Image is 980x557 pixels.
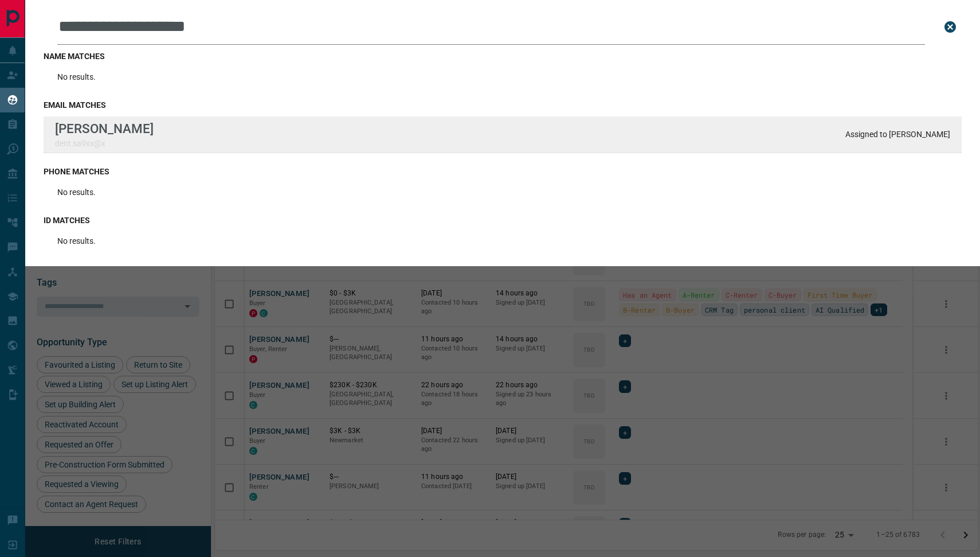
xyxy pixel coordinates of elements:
[44,167,962,176] h3: phone matches
[55,121,154,136] p: [PERSON_NAME]
[57,72,96,81] p: No results.
[44,100,962,110] h3: email matches
[57,236,96,246] p: No results.
[939,15,962,38] button: close search bar
[57,188,96,197] p: No results.
[44,216,962,225] h3: id matches
[55,139,154,148] p: dent.sa9xx@x
[845,130,950,139] p: Assigned to [PERSON_NAME]
[44,52,962,61] h3: name matches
